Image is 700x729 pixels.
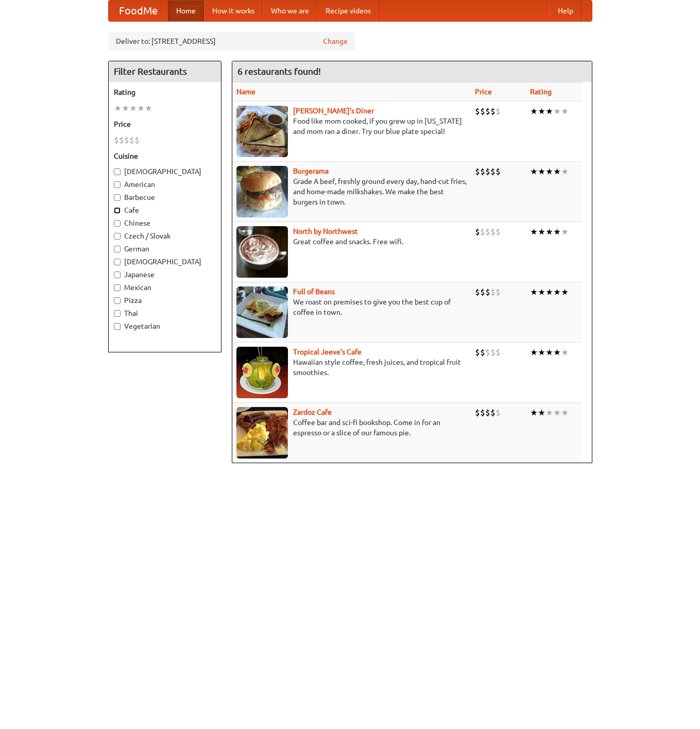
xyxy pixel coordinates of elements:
[538,106,545,117] li: ★
[553,226,561,238] li: ★
[114,231,216,241] label: Czech / Slovak
[475,286,480,298] li: $
[293,107,374,115] a: [PERSON_NAME]'s Diner
[485,347,490,358] li: $
[119,134,124,146] li: $
[114,269,216,280] label: Japanese
[129,134,134,146] li: $
[561,106,569,117] li: ★
[114,308,216,318] label: Thai
[530,347,538,358] li: ★
[114,181,121,188] input: American
[480,106,485,117] li: $
[538,166,545,177] li: ★
[475,407,480,418] li: $
[545,226,553,238] li: ★
[293,167,329,175] a: Burgerama
[530,407,538,418] li: ★
[114,246,121,252] input: German
[490,347,496,358] li: $
[480,166,485,177] li: $
[530,166,538,177] li: ★
[490,226,496,238] li: $
[530,88,552,96] a: Rating
[145,103,152,114] li: ★
[236,166,288,217] img: burgerama.jpg
[114,272,121,278] input: Japanese
[134,134,140,146] li: $
[293,227,358,235] a: North by Northwest
[114,119,216,129] h5: Price
[114,257,216,267] label: [DEMOGRAPHIC_DATA]
[236,226,288,278] img: north.jpg
[530,286,538,298] li: ★
[114,134,119,146] li: $
[496,347,501,358] li: $
[114,207,121,214] input: Cafe
[317,1,379,21] a: Recipe videos
[490,407,496,418] li: $
[475,226,480,238] li: $
[114,310,121,317] input: Thai
[122,103,129,114] li: ★
[236,176,467,207] p: Grade A beef, freshly ground every day, hand-cut fries, and home-made milkshakes. We make the bes...
[236,347,288,398] img: jeeves.jpg
[114,295,216,306] label: Pizza
[485,166,490,177] li: $
[553,106,561,117] li: ★
[545,407,553,418] li: ★
[553,407,561,418] li: ★
[538,407,545,418] li: ★
[538,226,545,238] li: ★
[114,321,216,331] label: Vegetarian
[114,194,121,201] input: Barbecue
[129,103,137,114] li: ★
[490,166,496,177] li: $
[561,407,569,418] li: ★
[475,347,480,358] li: $
[538,347,545,358] li: ★
[114,297,121,304] input: Pizza
[530,226,538,238] li: ★
[293,287,335,296] b: Full of Beans
[109,61,221,82] h4: Filter Restaurants
[114,284,121,291] input: Mexican
[485,226,490,238] li: $
[114,179,216,190] label: American
[236,297,467,317] p: We roast on premises to give you the best cup of coffee in town.
[496,106,501,117] li: $
[114,220,121,227] input: Chinese
[475,166,480,177] li: $
[480,347,485,358] li: $
[114,192,216,202] label: Barbecue
[114,205,216,215] label: Cafe
[561,166,569,177] li: ★
[480,286,485,298] li: $
[538,286,545,298] li: ★
[236,106,288,157] img: sallys.jpg
[475,88,492,96] a: Price
[237,66,321,76] ng-pluralize: 6 restaurants found!
[114,103,122,114] li: ★
[168,1,204,21] a: Home
[114,151,216,161] h5: Cuisine
[545,286,553,298] li: ★
[496,407,501,418] li: $
[114,233,121,240] input: Czech / Slovak
[236,236,467,247] p: Great coffee and snacks. Free wifi.
[485,286,490,298] li: $
[480,407,485,418] li: $
[293,408,332,416] a: Zardoz Cafe
[480,226,485,238] li: $
[323,36,348,46] a: Change
[553,286,561,298] li: ★
[236,357,467,378] p: Hawaiian style coffee, fresh juices, and tropical fruit smoothies.
[114,168,121,175] input: [DEMOGRAPHIC_DATA]
[496,226,501,238] li: $
[114,282,216,293] label: Mexican
[114,244,216,254] label: German
[485,407,490,418] li: $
